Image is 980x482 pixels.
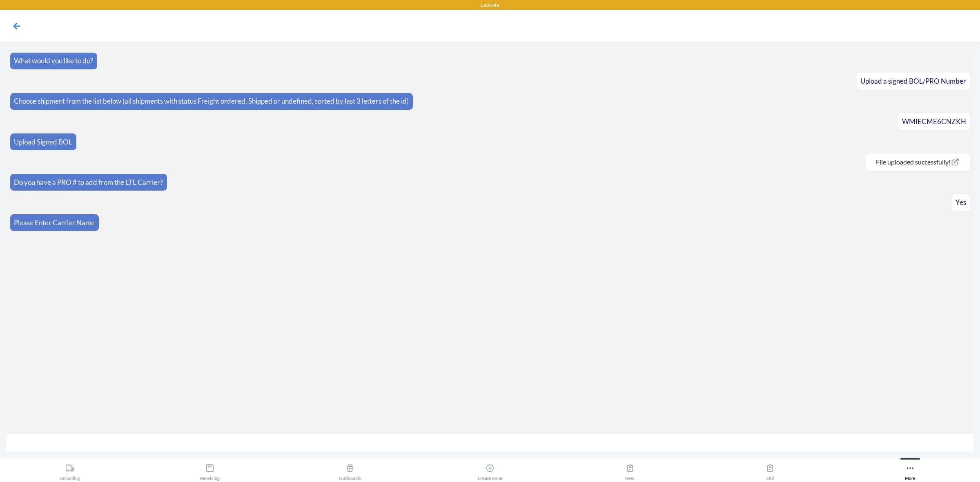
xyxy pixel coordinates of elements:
[625,460,635,481] div: New
[869,158,966,166] a: File uploaded successfully!
[902,117,966,126] span: WMIECME6CNZKH
[280,458,420,481] button: Outbounds
[700,458,840,481] button: Old
[14,218,95,228] p: Please Enter Carrier Name
[200,460,220,481] div: Receiving
[478,460,502,481] div: Create Issue
[420,458,560,481] button: Create Issue
[905,460,915,481] div: More
[14,177,163,188] p: Do you have a PRO # to add from the LTL Carrier?
[840,458,980,481] button: More
[560,458,700,481] button: New
[14,137,72,147] p: Upload Signed BOL
[955,198,966,207] span: Yes
[14,56,93,66] p: What would you like to do?
[14,96,409,107] p: Choose shipment from the list below (all shipments with status Freight ordered, Shipped or undefi...
[860,77,966,85] span: Upload a signed BOL/PRO Number
[481,2,499,9] p: LAX1RS
[140,458,280,481] button: Receiving
[60,460,80,481] div: Unloading
[766,460,775,481] div: Old
[339,460,361,481] div: Outbounds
